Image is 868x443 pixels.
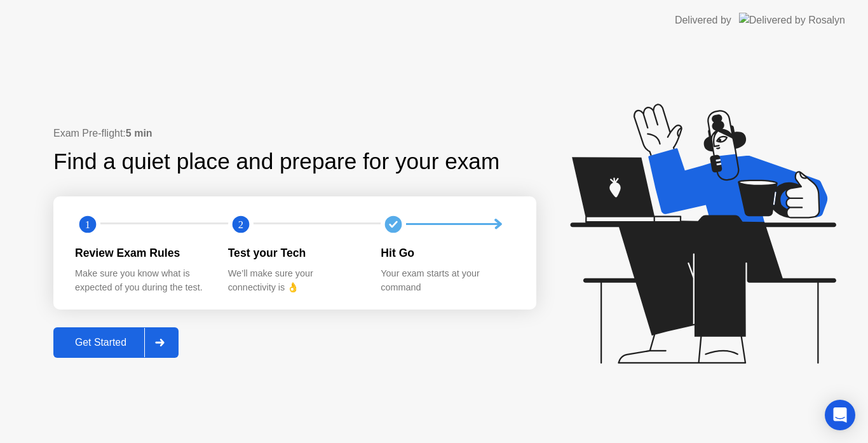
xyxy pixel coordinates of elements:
[85,218,90,230] text: 1
[53,327,179,358] button: Get Started
[228,267,361,294] div: We’ll make sure your connectivity is 👌
[381,245,513,261] div: Hit Go
[57,337,144,348] div: Get Started
[675,13,731,28] div: Delivered by
[126,128,153,139] b: 5 min
[238,218,243,230] text: 2
[53,145,501,179] div: Find a quiet place and prepare for your exam
[381,267,513,294] div: Your exam starts at your command
[228,245,361,261] div: Test your Tech
[739,13,845,27] img: Delivered by Rosalyn
[825,400,855,430] div: Open Intercom Messenger
[75,267,208,294] div: Make sure you know what is expected of you during the test.
[75,245,208,261] div: Review Exam Rules
[53,126,536,141] div: Exam Pre-flight:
